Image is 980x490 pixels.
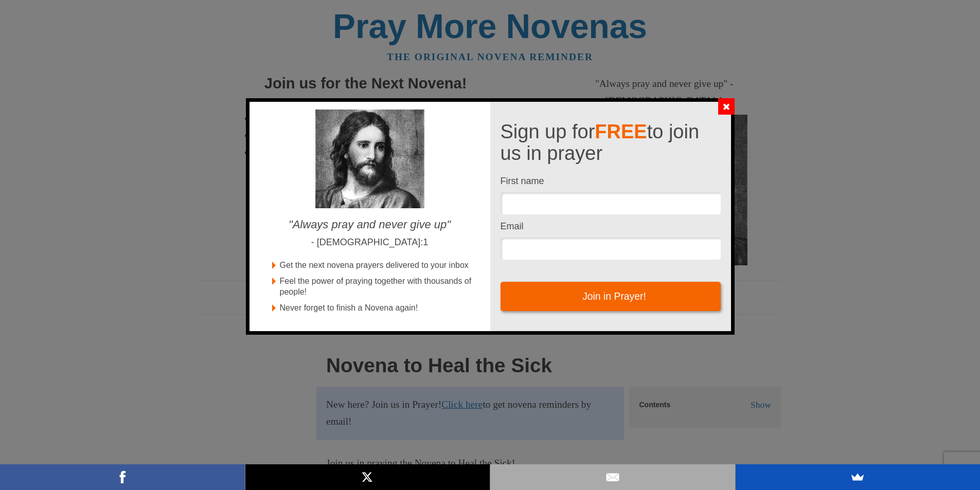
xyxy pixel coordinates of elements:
[272,260,483,271] li: Get the next novena prayers delivered to your inbox
[115,469,130,485] img: Facebook
[257,236,483,249] p: - [DEMOGRAPHIC_DATA]:1
[490,464,735,490] a: Email
[501,173,544,190] label: First name
[272,276,483,298] li: Feel the power of praying together with thousands of people!
[595,121,647,142] b: FREE
[718,98,735,115] button: Close
[605,469,620,485] img: Email
[501,282,721,311] button: Join in Prayer!
[501,121,721,165] div: Sign up for to join us in prayer
[257,218,483,249] h3: "Always pray and never give up"
[850,469,865,485] img: SumoMe
[245,464,490,490] a: X
[501,218,524,235] label: Email
[306,110,434,208] img: Jesus
[360,469,375,485] img: X
[272,303,483,314] li: Never forget to finish a Novena again!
